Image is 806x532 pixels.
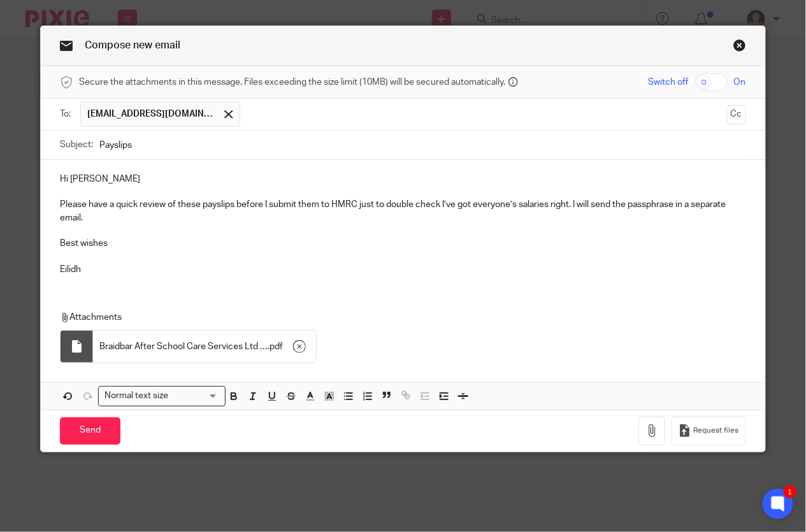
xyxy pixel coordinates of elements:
p: Please have a quick review of these payslips before I submit them to HMRC just to double check I’... [60,198,746,224]
button: Cc [727,105,746,124]
span: Normal text size [101,389,171,403]
span: On [734,76,746,89]
button: Request files [672,417,745,445]
div: . [93,331,316,363]
span: Secure the attachments in this message. Files exceeding the size limit (10MB) will be secured aut... [79,76,505,89]
div: 1 [784,485,796,498]
p: Eilidh [60,263,746,276]
span: Compose new email [85,40,180,50]
span: Request files [694,426,739,436]
input: Search for option [172,389,218,403]
div: Search for option [98,386,226,406]
span: pdf [270,340,283,353]
a: Close this dialog window [733,39,746,56]
input: Send [60,417,120,445]
span: Braidbar After School Care Services Ltd - Payslip Summary - September (1) [99,340,268,353]
p: Hi [PERSON_NAME] [60,173,746,185]
p: Best wishes [60,237,746,250]
label: To: [60,108,74,120]
label: Subject: [60,138,93,151]
p: Attachments [60,311,724,324]
span: Switch off [649,76,689,89]
span: [EMAIL_ADDRESS][DOMAIN_NAME] [87,108,215,120]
